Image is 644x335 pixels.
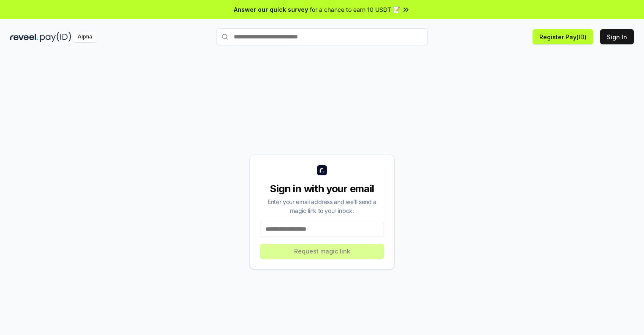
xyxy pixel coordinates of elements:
div: Alpha [73,32,97,42]
div: Sign in with your email [260,182,384,196]
span: for a chance to earn 10 USDT 📝 [310,5,400,14]
button: Register Pay(ID) [533,29,593,44]
img: reveel_dark [10,32,38,42]
span: Answer our quick survey [234,5,308,14]
img: logo_small [317,165,327,175]
div: Enter your email address and we’ll send a magic link to your inbox. [260,197,384,215]
img: pay_id [40,32,71,42]
button: Sign In [600,29,634,44]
